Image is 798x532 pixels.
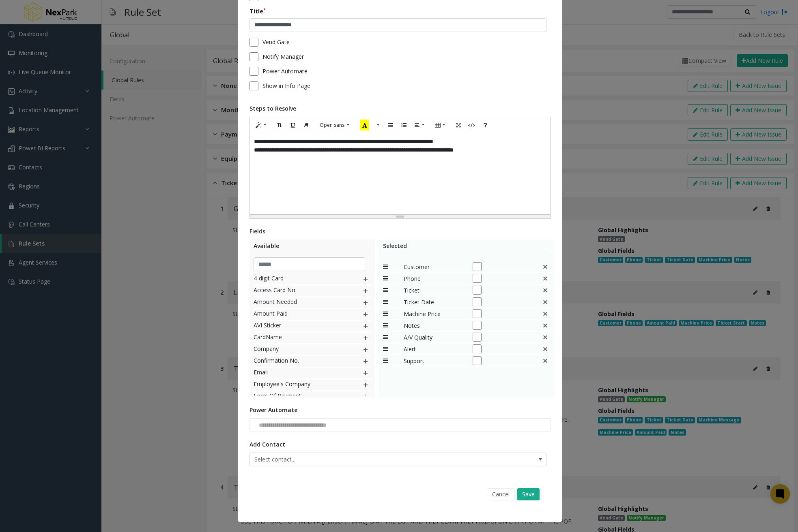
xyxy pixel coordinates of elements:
button: Cancel [487,488,515,500]
span: Customer [404,263,465,271]
span: Alert [404,345,465,353]
div: Selected [383,241,551,255]
button: Unordered list (CTRL+SHIFT+NUM7) [383,119,397,132]
img: plusIcon.svg [362,333,369,343]
span: 4-digit Card [254,274,346,284]
button: Paragraph [410,119,429,132]
button: Ordered list (CTRL+SHIFT+NUM8) [397,119,411,132]
img: plusIcon.svg [362,286,369,296]
span: Employee's Company [254,380,346,390]
button: More Color [373,119,381,132]
img: plusIcon.svg [362,391,369,402]
img: This is a default field and cannot be deleted. [542,334,548,341]
img: This is a default field and cannot be deleted. [542,346,548,353]
img: plusIcon.svg [362,321,369,331]
img: plusIcon.svg [362,356,369,367]
label: Add Contact [250,440,285,449]
button: Bold (CTRL+B) [273,119,286,132]
span: Open sans [320,122,344,128]
span: Notify Manager [262,52,304,61]
button: Recent Color [356,119,374,132]
span: A/V Quality [404,333,465,342]
span: Phone [404,274,465,283]
img: false [542,287,548,294]
img: plusIcon.svg [362,368,369,378]
div: Resize [250,215,550,218]
img: false [542,263,548,270]
img: false [542,310,548,317]
span: CardName [254,333,346,343]
button: Full Screen [452,119,465,132]
button: Help [478,119,492,132]
img: plusIcon.svg [362,344,369,355]
img: false [542,275,548,282]
img: plusIcon.svg [362,274,369,284]
button: Underline (CTRL+U) [286,119,300,132]
span: Machine Price [404,310,465,318]
img: plusIcon.svg [362,297,369,308]
span: Ticket Date [404,298,465,306]
span: Power Automate [262,67,308,75]
span: Email [254,368,346,378]
span: Amount Needed [254,297,346,308]
button: Save [517,488,540,500]
img: This is a default field and cannot be deleted. [542,322,548,329]
img: false [542,299,548,306]
input: NO DATA FOUND [250,419,348,432]
span: Select contact... [250,453,487,466]
img: This is a default field and cannot be deleted. [542,357,548,364]
span: Notes [404,321,465,330]
button: Style [252,119,271,132]
div: Fields [250,227,551,235]
div: Steps to Resolve [250,104,551,113]
span: Vend Gate [262,38,290,46]
span: Ticket [404,286,465,295]
img: plusIcon.svg [362,380,369,390]
div: Available [254,241,371,255]
span: Form Of Payment [254,391,346,402]
img: plusIcon.svg [362,309,369,320]
button: Table [431,119,450,132]
button: Font Family [315,119,354,131]
button: Code View [465,119,479,132]
span: Company [254,344,346,355]
span: Confirmation No. [254,356,346,367]
div: Power Automate [250,406,551,414]
button: Remove Font Style (CTRL+\) [299,119,313,132]
span: Show in Info Page [262,81,310,90]
span: Access Card No. [254,286,346,296]
span: AVI Sticker [254,321,346,331]
span: Amount Paid [254,309,346,320]
span: Support [404,357,465,365]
